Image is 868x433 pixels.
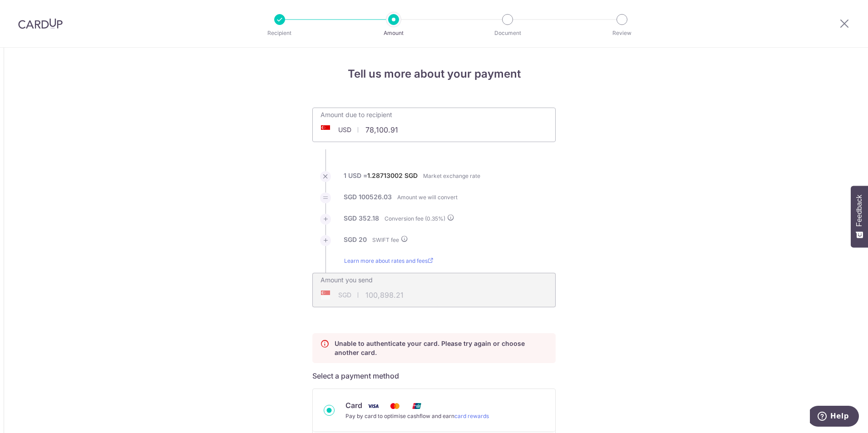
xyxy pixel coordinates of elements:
[408,400,426,412] img: Union Pay
[312,66,556,82] h4: Tell us more about your payment
[360,29,427,38] p: Amount
[344,214,357,223] label: SGD
[324,400,544,421] div: Card Visa Mastercard Union Pay Pay by card to optimise cashflow and earncard rewards
[427,215,438,222] span: 0.35
[404,171,418,180] label: SGD
[338,290,351,300] span: SGD
[321,276,373,285] label: Amount you send
[345,412,489,421] div: Pay by card to optimise cashflow and earn
[321,110,392,119] label: Amount due to recipient
[588,29,656,38] p: Review
[344,192,357,202] label: SGD
[385,214,454,223] label: Conversion fee ( %)
[851,186,868,247] button: Feedback - Show survey
[855,195,863,226] span: Feedback
[359,214,379,223] label: 352.18
[344,171,418,186] label: 1 USD =
[335,339,548,357] p: Unable to authenticate your card. Please try again or choose another card.
[312,370,556,381] h5: Select a payment method
[454,413,489,419] a: card rewards
[474,29,541,38] p: Document
[246,29,313,38] p: Recipient
[338,125,351,134] span: USD
[359,235,367,244] label: 20
[345,401,362,410] span: Card
[18,18,63,29] img: CardUp
[367,171,403,180] label: 1.28713002
[364,400,382,412] img: Visa
[810,406,859,428] iframe: Opens a widget where you can find more information
[344,256,433,273] a: Learn more about rates and fees
[359,192,392,202] label: 100526.03
[386,400,404,412] img: Mastercard
[344,235,357,244] label: SGD
[397,193,458,202] label: Amount we will convert
[423,172,480,181] label: Market exchange rate
[372,235,408,245] label: SWIFT fee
